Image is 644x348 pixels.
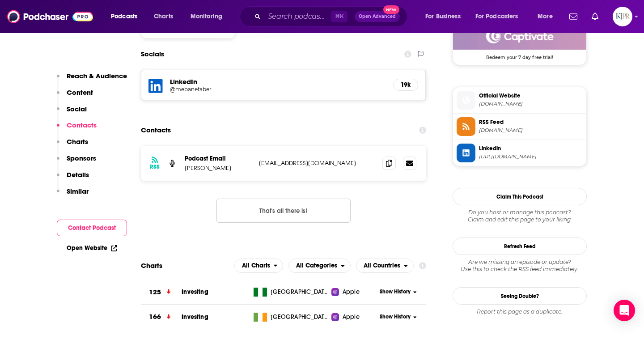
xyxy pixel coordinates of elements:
a: Seeing Double? [453,287,587,305]
div: Open Intercom Messenger [614,300,635,321]
span: Do you host or manage this podcast? [453,209,587,216]
button: Similar [57,187,89,204]
p: [PERSON_NAME] [185,164,252,172]
h3: 125 [149,287,161,297]
button: open menu [356,259,414,273]
a: Show notifications dropdown [566,9,581,24]
span: Show History [380,313,411,321]
div: Search podcasts, credits, & more... [248,6,416,27]
span: Nigeria [271,288,329,297]
div: Claim and edit this page to your liking. [453,209,587,223]
img: User Profile [613,7,632,26]
a: Captivate Deal: Redeem your 7 day free trial! [453,23,586,59]
h2: Platforms [234,259,284,273]
h3: RSS [150,163,160,170]
h2: Countries [356,259,414,273]
p: Sponsors [67,154,96,162]
span: All Countries [364,263,400,269]
a: Investing [182,313,208,321]
span: ⌘ K [331,11,347,22]
p: Podcast Email [185,155,252,162]
p: Details [67,170,89,179]
span: Logged in as KJPRpodcast [613,7,632,26]
span: https://www.linkedin.com/in/mebanefaber [479,153,583,160]
span: Open Advanced [359,14,396,19]
button: Reach & Audience [57,72,127,88]
a: RSS Feed[DOMAIN_NAME] [457,117,583,136]
button: Open AdvancedNew [355,11,400,22]
button: open menu [470,9,531,24]
a: Apple [331,288,377,297]
a: Show notifications dropdown [588,9,602,24]
a: Open Website [67,244,117,252]
p: Social [67,105,87,113]
button: Sponsors [57,154,96,170]
div: Report this page as a duplicate. [453,308,587,315]
h2: Socials [141,46,164,63]
button: Claim This Podcast [453,188,587,205]
span: Show History [380,288,411,296]
button: Show History [377,313,420,321]
p: Charts [67,137,88,146]
button: Charts [57,137,88,154]
p: [EMAIL_ADDRESS][DOMAIN_NAME] [259,159,375,167]
h5: @mebanefaber [170,86,313,93]
button: Show profile menu [613,7,632,26]
span: Apple [343,288,360,297]
p: Reach & Audience [67,72,127,80]
span: Apple [343,313,360,322]
span: More [538,10,553,23]
p: Contacts [67,121,97,129]
a: @mebanefaber [170,86,386,93]
a: Linkedin[URL][DOMAIN_NAME] [457,144,583,162]
a: 166 [141,305,182,329]
span: For Podcasters [475,10,518,23]
a: [GEOGRAPHIC_DATA] [250,288,332,297]
span: For Business [425,10,461,23]
button: Social [57,105,87,121]
a: Investing [182,288,208,296]
span: myworstinvestmentever.com [479,101,583,107]
span: All Categories [296,263,337,269]
span: Charts [154,10,173,23]
button: open menu [419,9,472,24]
h2: Categories [288,259,351,273]
input: Search podcasts, credits, & more... [264,9,331,24]
span: Podcasts [111,10,137,23]
div: Are we missing an episode or update? Use this to check the RSS feed immediately. [453,259,587,273]
a: 125 [141,280,182,305]
button: Details [57,170,89,187]
h2: Charts [141,261,162,270]
button: open menu [234,259,284,273]
button: open menu [184,9,234,24]
span: RSS Feed [479,118,583,126]
p: Similar [67,187,89,195]
button: open menu [531,9,564,24]
span: New [383,5,399,14]
a: Charts [148,9,178,24]
h5: LinkedIn [170,77,386,86]
span: Official Website [479,92,583,100]
button: Contacts [57,121,97,137]
button: Content [57,88,93,105]
h3: 166 [149,312,161,322]
button: Refresh Feed [453,238,587,255]
span: feeds.captivate.fm [479,127,583,134]
button: open menu [105,9,149,24]
img: Podchaser - Follow, Share and Rate Podcasts [7,8,93,25]
button: open menu [288,259,351,273]
p: Content [67,88,93,97]
span: Redeem your 7 day free trial! [453,50,586,60]
img: Captivate Deal: Redeem your 7 day free trial! [453,23,586,50]
span: Monitoring [191,10,222,23]
h2: Contacts [141,122,171,139]
button: Nothing here. [216,199,351,223]
h5: 19k [401,81,411,89]
span: Linkedin [479,144,583,153]
span: All Charts [242,263,270,269]
button: Contact Podcast [57,220,127,236]
a: Apple [331,313,377,322]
